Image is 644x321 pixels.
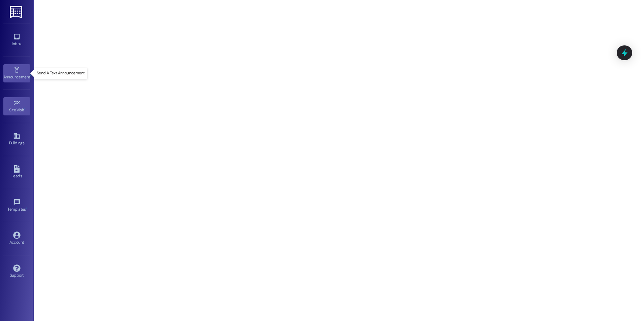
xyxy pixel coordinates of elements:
[3,163,30,181] a: Leads
[3,262,30,281] a: Support
[3,97,30,115] a: Site Visit •
[3,130,30,148] a: Buildings
[10,6,24,18] img: ResiDesk Logo
[3,197,30,215] a: Templates •
[37,70,85,76] p: Send A Text Announcement
[30,74,31,78] span: •
[26,206,27,211] span: •
[24,107,25,111] span: •
[3,229,30,248] a: Account
[3,31,30,49] a: Inbox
